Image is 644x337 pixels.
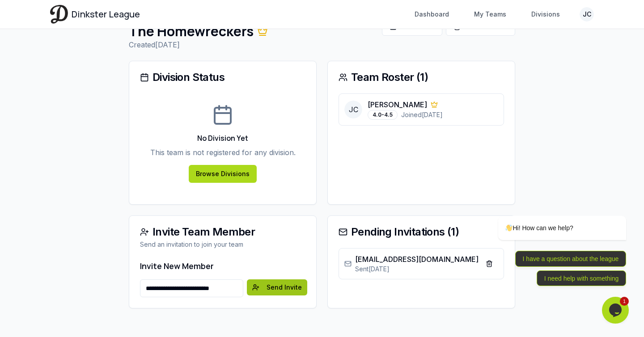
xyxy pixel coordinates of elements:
h1: The Homewreckers [129,23,375,39]
button: JC [580,7,594,21]
div: Invite Team Member [140,227,305,237]
iframe: chat widget [470,135,631,292]
span: JC [344,101,362,118]
p: [EMAIL_ADDRESS][DOMAIN_NAME] [355,254,479,265]
a: Dinkster League [50,5,140,23]
p: Sent [DATE] [355,265,479,274]
div: Division Status [140,72,305,83]
iframe: chat widget [602,297,631,324]
span: Dinkster League [72,8,140,21]
p: This team is not registered for any division. [140,147,305,158]
div: Pending Invitations ( 1 ) [339,227,504,237]
h3: No Division Yet [140,133,305,143]
p: [PERSON_NAME] [368,99,427,110]
button: Send Invite [247,279,307,295]
a: My Teams [469,6,512,22]
p: Created [DATE] [129,39,375,50]
span: Joined [DATE] [401,110,443,119]
img: Dinkster [50,5,68,23]
a: Divisions [526,6,565,22]
h3: Invite New Member [140,260,305,272]
div: Send an invitation to join your team [140,240,305,249]
a: Dashboard [409,6,454,22]
div: Team Roster ( 1 ) [339,72,504,83]
a: Browse Divisions [189,165,257,183]
div: 4.0-4.5 [368,110,398,120]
